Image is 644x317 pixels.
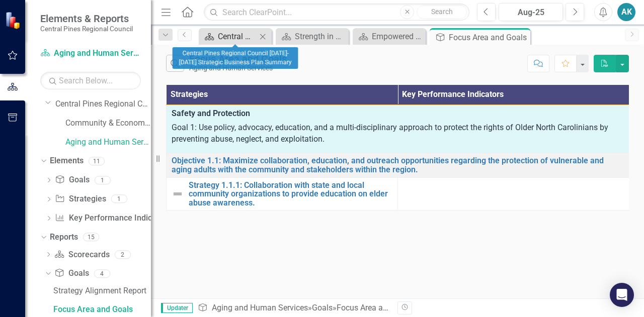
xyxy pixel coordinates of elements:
[502,7,559,19] div: Aug-25
[417,5,467,19] button: Search
[5,12,23,29] img: ClearPoint Strategy
[278,30,346,43] a: Strength in Numbers
[65,137,151,148] a: Aging and Human Services
[54,268,89,279] a: Goals
[337,303,415,312] div: Focus Area and Goals
[55,174,89,186] a: Goals
[50,232,78,243] a: Reports
[55,213,170,224] a: Key Performance Indicators
[50,155,84,167] a: Elements
[111,195,127,203] div: 1
[449,31,528,44] div: Focus Area and Goals
[610,283,634,307] div: Open Intercom Messenger
[95,176,111,184] div: 1
[172,188,184,200] img: Not Defined
[115,250,131,259] div: 2
[55,98,151,110] a: Central Pines Regional Council Strategic Plan
[212,303,308,312] a: Aging and Human Services
[431,8,453,16] span: Search
[53,286,151,295] div: Strategy Alignment Report
[198,302,390,314] div: » »
[189,181,392,207] a: Strategy 1.1.1: Collaboration with state and local community organizations to provide education o...
[172,122,624,145] p: Goal 1: Use policy, advocacy, education, and a multi-disciplinary approach to protect the rights ...
[172,108,624,120] span: Safety and Protection
[218,30,257,43] div: Central Pines Regional Council [DATE]-[DATE] Strategic Business Plan Summary
[372,30,423,43] div: Empowered Aging Action Plan
[312,303,333,312] a: Goals
[94,269,110,278] div: 4
[40,13,133,25] span: Elements & Reports
[83,233,99,241] div: 15
[89,157,105,165] div: 11
[167,153,629,177] td: Double-Click to Edit Right Click for Context Menu
[55,193,106,205] a: Strategies
[499,3,563,21] button: Aug-25
[54,249,109,261] a: Scorecards
[40,25,133,33] small: Central Pines Regional Council
[167,177,398,210] td: Double-Click to Edit Right Click for Context Menu
[40,48,141,59] a: Aging and Human Services
[51,283,151,299] a: Strategy Alignment Report
[295,30,346,43] div: Strength in Numbers
[172,156,624,174] a: Objective 1.1: Maximize collaboration, education, and outreach opportunities regarding the protec...
[201,30,257,43] a: Central Pines Regional Council [DATE]-[DATE] Strategic Business Plan Summary
[53,305,151,314] div: Focus Area and Goals
[204,4,469,21] input: Search ClearPoint...
[161,303,193,313] span: Updater
[355,30,423,43] a: Empowered Aging Action Plan
[617,3,635,21] button: AK
[40,72,141,89] input: Search Below...
[173,47,298,69] div: Central Pines Regional Council [DATE]-[DATE] Strategic Business Plan Summary
[65,118,151,129] a: Community & Economic Development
